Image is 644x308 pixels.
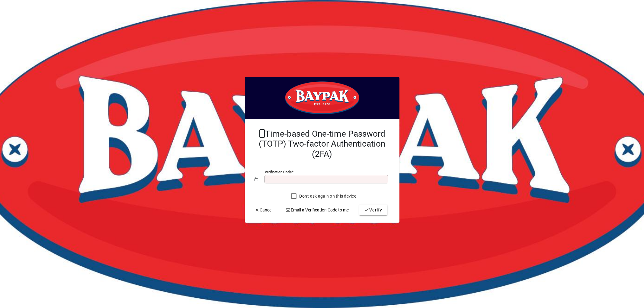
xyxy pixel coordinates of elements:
button: Cancel [252,205,275,215]
span: Cancel [255,207,273,213]
span: Verify [364,207,383,213]
button: Verify [359,205,387,215]
label: Don't ask again on this device [298,193,356,199]
mat-label: Verification code [265,170,292,174]
span: Email a Verification Code to me [285,207,349,213]
button: Email a Verification Code to me [283,205,351,215]
h2: Time-based One-time Password (TOTP) Two-factor Authentication (2FA) [255,129,390,159]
